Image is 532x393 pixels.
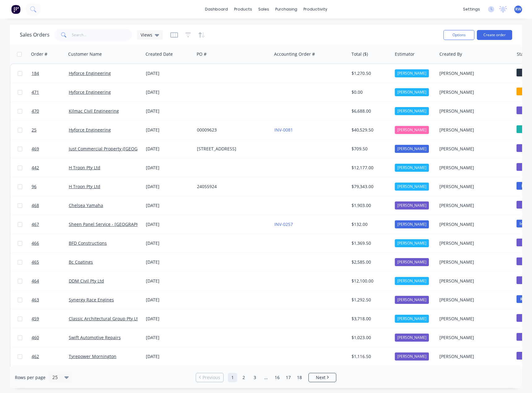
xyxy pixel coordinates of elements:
a: BFD Constructions [69,240,107,246]
div: [DATE] [146,316,192,322]
div: [PERSON_NAME] [439,184,508,190]
h1: Sales Orders [20,32,50,38]
a: 96 [32,177,69,196]
div: $1,023.00 [351,335,388,341]
span: 442 [32,165,39,171]
div: $0.00 [351,89,388,95]
div: $12,177.00 [351,165,388,171]
a: Page 17 [284,373,293,382]
a: Classic Architectural Group Pty Ltd [69,316,141,322]
div: [DATE] [146,89,192,95]
div: $3,718.00 [351,316,388,322]
a: Page 18 [295,373,304,382]
span: 468 [32,202,39,209]
a: 459 [32,309,69,328]
span: 467 [32,221,39,227]
div: [DATE] [146,70,192,76]
a: Page 1 is your current page [228,373,237,382]
div: [PERSON_NAME] [395,107,429,115]
div: [PERSON_NAME] [439,297,508,303]
div: [PERSON_NAME] [439,221,508,227]
div: [DATE] [146,165,192,171]
div: [PERSON_NAME] [439,316,508,322]
a: 468 [32,196,69,215]
div: [PERSON_NAME] [395,145,429,153]
div: $2,585.00 [351,259,388,265]
span: 460 [32,335,39,341]
span: 96 [32,184,37,190]
div: Customer Name [68,51,102,57]
a: Chelsea Yamaha [69,202,103,208]
a: 25 [32,121,69,139]
div: [DATE] [146,259,192,265]
a: Synergy Race Engines [69,297,114,303]
a: DDM Civil Pty Ltd [69,278,104,284]
a: 465 [32,253,69,271]
div: $12,100.00 [351,278,388,284]
div: 00009623 [197,127,266,133]
div: [PERSON_NAME] [439,353,508,360]
div: [PERSON_NAME] [395,69,429,77]
div: $132.00 [351,221,388,227]
input: Search... [72,29,132,41]
div: [PERSON_NAME] [439,240,508,246]
a: Hyforce Engineering [69,89,111,95]
div: $709.50 [351,146,388,152]
div: Order # [31,51,47,57]
a: Page 16 [273,373,282,382]
a: Sheen Panel Service - [GEOGRAPHIC_DATA] [69,221,157,227]
span: 471 [32,89,39,95]
a: 464 [32,272,69,290]
div: [DATE] [146,221,192,227]
div: [PERSON_NAME] [395,334,429,342]
div: [PERSON_NAME] [439,202,508,209]
span: Views [141,32,152,38]
a: Tyrepower Mornington [69,353,116,359]
div: [PERSON_NAME] [439,89,508,95]
span: 469 [32,146,39,152]
a: 184 [32,64,69,83]
div: [DATE] [146,184,192,190]
div: [PERSON_NAME] [395,88,429,96]
div: [DATE] [146,297,192,303]
button: Create order [477,30,512,40]
span: 25 [32,127,37,133]
div: [PERSON_NAME] [439,165,508,171]
div: sales [255,5,272,14]
div: [PERSON_NAME] [395,352,429,361]
a: Bc Coatings [69,259,93,265]
div: [PERSON_NAME] [439,146,508,152]
a: Jump forward [261,373,271,382]
div: [PERSON_NAME] [395,164,429,172]
span: 463 [32,297,39,303]
div: productivity [300,5,330,14]
span: RW [515,6,521,12]
a: H Troon Pty Ltd [69,165,100,171]
div: settings [460,5,483,14]
div: [DATE] [146,240,192,246]
div: [PERSON_NAME] [439,108,508,114]
button: Options [443,30,474,40]
span: Next [316,374,325,381]
div: [PERSON_NAME] [395,277,429,285]
span: 470 [32,108,39,114]
a: Kilmac Civil Engineering [69,108,119,114]
div: Total ($) [351,51,368,57]
span: 464 [32,278,39,284]
div: [PERSON_NAME] [395,220,429,228]
a: 462 [32,347,69,366]
a: H Troon Pty Ltd [69,184,100,189]
div: $40,529.50 [351,127,388,133]
div: [PERSON_NAME] [395,126,429,134]
span: 466 [32,240,39,246]
div: [PERSON_NAME] [439,335,508,341]
span: 184 [32,70,39,76]
div: $6,688.00 [351,108,388,114]
a: Previous page [196,374,223,381]
span: Rows per page [15,374,46,381]
div: $1,369.50 [351,240,388,246]
a: Just Commercial Property ([GEOGRAPHIC_DATA]) Pty Ltd [69,146,183,152]
a: 467 [32,215,69,234]
a: 461 [32,366,69,385]
a: 469 [32,140,69,158]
